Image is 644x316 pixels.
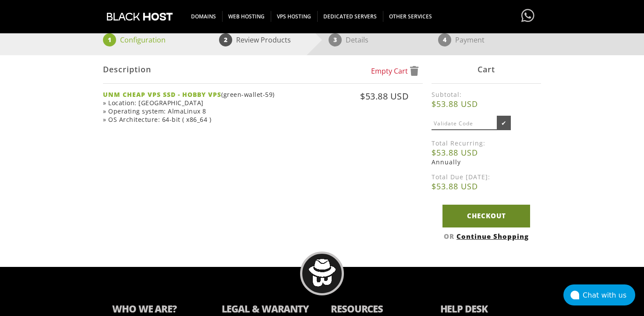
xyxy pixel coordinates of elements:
[432,181,541,192] b: $53.88 USD
[120,33,166,46] p: Configuration
[329,33,342,46] span: 3
[432,147,541,158] b: $53.88 USD
[432,139,541,147] label: Total Recurring:
[308,259,336,287] img: BlackHOST mascont, Blacky.
[432,158,461,166] span: Annually
[432,99,541,109] b: $53.88 USD
[442,205,530,227] a: Checkout
[455,33,485,46] p: Payment
[271,11,318,22] span: VPS HOSTING
[497,116,511,130] input: ✔
[236,33,291,46] p: Review Products
[219,33,232,46] span: 2
[432,232,541,241] div: OR
[103,33,116,46] span: 1
[103,55,423,84] div: Description
[371,66,418,76] a: Empty Cart
[432,90,541,99] label: Subtotal:
[222,11,271,22] span: WEB HOSTING
[185,11,223,22] span: DOMAINS
[432,117,497,130] input: Validate Code
[432,55,541,84] div: Cart
[456,232,529,241] a: Continue Shopping
[583,291,635,299] div: Chat with us
[563,284,635,305] button: Chat with us
[438,33,451,46] span: 4
[103,90,279,124] div: (green-wallet-59) » Location: [GEOGRAPHIC_DATA] » Operating system: AlmaLinux 8 » OS Architecture...
[103,90,221,99] strong: UNM CHEAP VPS SSD - HOBBY VPS
[281,90,409,121] div: $53.88 USD
[346,33,368,46] p: Details
[317,11,383,22] span: DEDICATED SERVERS
[383,11,438,22] span: OTHER SERVICES
[432,173,541,181] label: Total Due [DATE]:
